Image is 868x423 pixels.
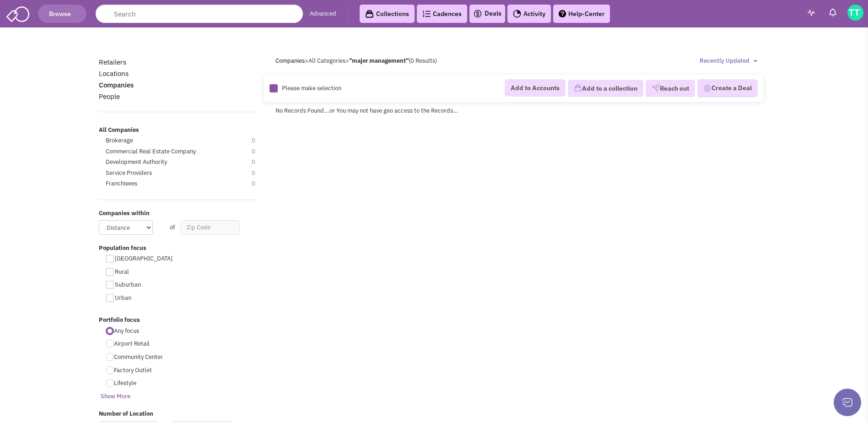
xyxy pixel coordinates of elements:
[282,84,341,92] span: Please make selection
[275,107,458,114] span: No Records Found...or You may not have geo access to the Records...
[114,327,139,335] span: Any focus
[115,281,141,288] span: Suburban
[252,179,264,188] span: 0
[114,366,152,374] span: Factory Outlet
[99,126,258,135] label: All Companies
[237,222,251,233] div: Search Nearby
[345,57,349,65] span: >
[252,147,264,156] span: 0
[181,220,240,235] input: Zip Code
[513,10,521,18] img: Activity.png
[99,81,134,89] a: Companies
[6,5,29,22] img: SmartAdmin
[270,84,278,92] img: Rectangle.png
[106,147,196,155] span: Commercial Real Estate Company
[568,80,643,97] button: Add to a collection
[115,268,129,276] span: Rural
[507,5,551,23] a: Activity
[553,5,610,23] a: Help-Center
[96,5,303,23] input: Search
[99,92,120,101] a: People
[252,158,264,167] span: 0
[99,410,258,418] label: Number of Location
[99,392,134,400] span: Show More
[847,5,863,21] img: Tim Todaro
[417,5,467,23] a: Cadences
[422,11,431,17] img: Cadences_logo.png
[473,8,501,19] a: Deals
[114,340,150,347] span: Airport Retail
[106,158,167,166] span: Development Authority
[99,58,126,66] a: Retailers
[114,353,163,361] span: Community Center
[99,316,258,325] label: Portfolio focus
[115,294,131,302] span: Urban
[305,57,308,65] span: >
[106,136,133,144] span: Brokerage
[310,10,336,18] a: Advanced
[574,84,582,92] img: icon-collection-lavender.png
[559,10,566,17] img: help.png
[360,5,415,23] a: Collections
[114,379,136,387] span: Lifestyle
[275,57,305,65] a: Companies
[365,10,374,18] img: icon-collection-lavender-black.svg
[99,209,258,218] label: Companies within
[99,244,258,253] label: Population focus
[106,169,152,177] span: Service Providers
[652,84,660,92] img: VectorPaper_Plane.png
[38,5,86,23] button: Browse
[505,79,566,97] button: Add to Accounts
[115,255,173,262] span: [GEOGRAPHIC_DATA]
[170,223,175,231] span: of
[646,80,695,97] button: Reach out
[106,179,137,187] span: Franchisees
[48,10,77,18] span: Browse
[252,136,264,145] span: 0
[349,57,409,65] b: "major management"
[473,8,482,19] img: icon-deals.svg
[703,83,712,93] img: Deal-Dollar.png
[252,169,264,178] span: 0
[99,69,129,78] a: Locations
[308,57,437,65] span: All Categories (0 Results)
[697,79,758,98] button: Create a Deal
